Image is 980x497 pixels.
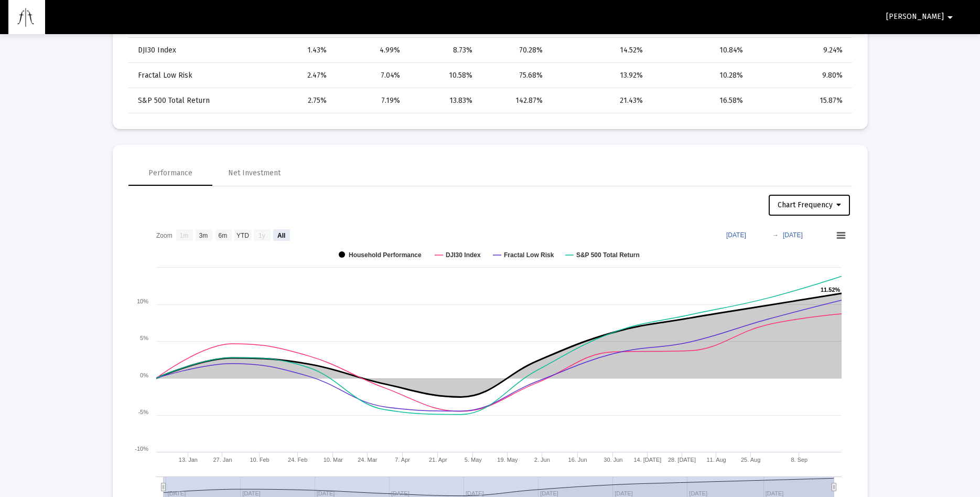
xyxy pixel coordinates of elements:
text: 11. Aug [706,457,726,463]
div: 70.28% [487,45,542,56]
text: 3m [199,232,208,239]
text: 16. Jun [568,457,587,463]
div: 16.58% [658,96,743,106]
text: 0% [140,372,148,378]
img: Dashboard [16,7,37,28]
div: 15.87% [758,96,843,106]
div: 21.43% [557,96,643,106]
text: 11.52% [821,287,841,293]
text: Zoom [156,232,173,239]
text: S&P 500 Total Return [576,251,640,259]
div: 2.75% [267,96,327,106]
div: 1.43% [267,45,327,56]
div: 2.47% [267,70,327,81]
div: 9.80% [758,70,843,81]
text: 1m [180,232,189,239]
text: 21. Apr [429,457,447,463]
div: 13.92% [557,70,643,81]
text: 24. Mar [358,457,378,463]
text: YTD [236,232,249,239]
button: Chart Frequency [769,195,850,216]
text: 24. Feb [288,457,307,463]
text: -10% [135,446,148,452]
text: DJI30 Index [446,251,481,259]
span: [PERSON_NAME] [886,13,944,22]
div: 13.83% [415,96,472,106]
text: 25. Aug [741,457,760,463]
text: 27. Jan [213,457,232,463]
div: 4.99% [341,45,400,56]
td: S&P 500 Total Return [128,88,260,113]
text: 2. Jun [534,457,550,463]
text: 6m [219,232,228,239]
text: 10% [137,298,148,304]
text: 1y [259,232,265,239]
text: → [772,231,779,239]
text: 8. Sep [791,457,807,463]
div: 10.84% [658,45,743,56]
text: 10. Mar [324,457,343,463]
div: 9.24% [758,45,843,56]
div: 14.52% [557,45,643,56]
text: 14. [DATE] [633,457,661,463]
text: Fractal Low Risk [504,251,554,259]
text: 10. Feb [250,457,269,463]
text: 30. Jun [604,457,622,463]
text: -5% [138,409,148,415]
div: 75.68% [487,70,542,81]
text: Household Performance [349,251,422,259]
td: Fractal Low Risk [128,63,260,88]
div: 8.73% [415,45,472,56]
div: 7.19% [341,96,400,106]
text: 5% [140,335,148,341]
mat-icon: arrow_drop_down [944,7,956,28]
div: 7.04% [341,70,400,81]
text: 5. May [465,457,482,463]
button: [PERSON_NAME] [874,6,969,27]
div: 10.58% [415,70,472,81]
text: [DATE] [783,231,803,239]
div: 10.28% [658,70,743,81]
div: Net Investment [228,168,281,178]
span: Chart Frequency [778,200,841,209]
td: DJI30 Index [128,38,260,63]
div: Performance [148,168,192,178]
text: 28. [DATE] [668,457,696,463]
text: All [277,232,285,239]
text: 13. Jan [179,457,198,463]
text: 7. Apr [395,457,410,463]
text: 19. May [497,457,518,463]
text: [DATE] [726,231,746,239]
div: 142.87% [487,96,542,106]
